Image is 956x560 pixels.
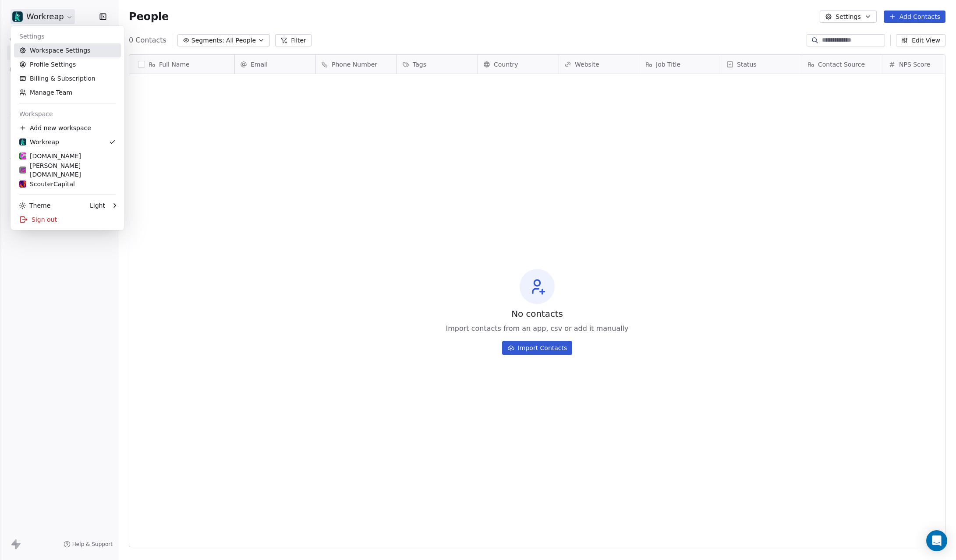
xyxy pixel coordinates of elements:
div: Add new workspace [14,121,121,135]
a: Billing & Subscription [14,71,121,85]
img: drone.vet_favicon_updated.png [19,152,26,159]
div: Sign out [14,213,121,227]
img: Sakhai_net-logo-01.svg [19,167,26,174]
div: Workspace [14,107,121,121]
div: Theme [19,201,50,210]
div: Workreap [19,138,59,146]
div: [PERSON_NAME][DOMAIN_NAME] [19,161,116,179]
a: Manage Team [14,85,121,99]
a: Workspace Settings [14,43,121,57]
img: Workreap-favicon-emblem.png [19,138,26,145]
div: [DOMAIN_NAME] [19,152,81,160]
img: Scouter-capital-icon.png [19,181,26,188]
div: Light [90,201,105,210]
div: ScouterCapital [19,180,75,188]
a: Profile Settings [14,57,121,71]
div: Settings [14,29,121,43]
